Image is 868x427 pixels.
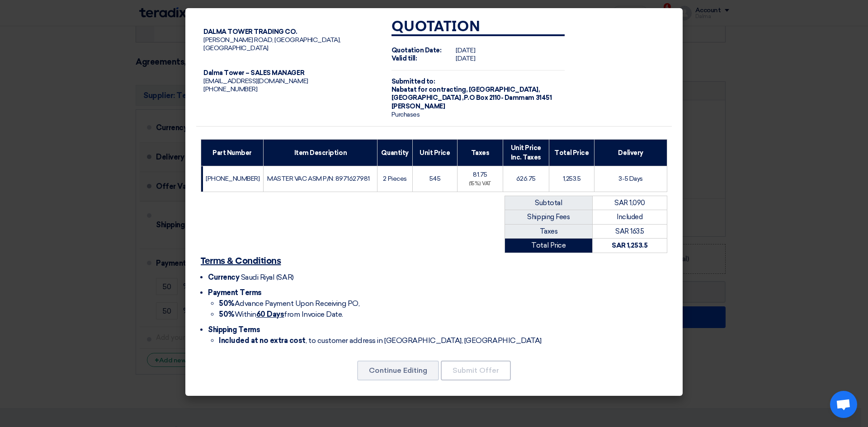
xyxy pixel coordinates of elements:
[441,361,511,380] button: Submit Offer
[592,196,667,210] td: SAR 1,090
[256,310,284,319] u: 60 Days
[456,55,475,62] span: [DATE]
[458,140,503,166] th: Taxes
[203,36,341,52] span: [PERSON_NAME] ROAD, [GEOGRAPHIC_DATA], [GEOGRAPHIC_DATA]
[377,140,412,166] th: Quantity
[392,78,435,85] strong: Submitted to:
[615,227,644,235] span: SAR 163.5
[219,336,306,345] strong: Included at no extra cost
[392,47,442,54] strong: Quotation Date:
[264,140,377,166] th: Item Description
[201,140,264,166] th: Part Number
[219,299,359,308] span: Advance Payment Upon Receiving PO,
[549,140,594,166] th: Total Price
[219,310,235,319] strong: 50%
[412,140,457,166] th: Unit Price
[208,325,260,334] span: Shipping Terms
[505,210,593,225] td: Shipping Fees
[392,20,481,34] strong: Quotation
[219,335,667,346] li: , to customer address in [GEOGRAPHIC_DATA], [GEOGRAPHIC_DATA]
[505,196,593,210] td: Subtotal
[201,257,281,266] u: Terms & Conditions
[219,299,235,308] strong: 50%
[392,86,552,102] span: [GEOGRAPHIC_DATA], [GEOGRAPHIC_DATA] ,P.O Box 2110- Dammam 31451
[203,69,377,77] div: Dalma Tower – SALES MANAGER
[612,241,647,249] strong: SAR 1,253.5
[505,239,593,253] td: Total Price
[618,175,642,183] span: 3-5 Days
[516,175,536,183] span: 626.75
[208,273,239,282] span: Currency
[203,85,257,93] span: [PHONE_NUMBER]
[617,213,642,221] span: Included
[392,55,417,62] strong: Valid till:
[383,175,406,183] span: 2 Pieces
[594,140,667,166] th: Delivery
[392,86,467,94] span: Nabatat for contracting,
[456,47,475,54] span: [DATE]
[219,310,343,319] span: Within from Invoice Date.
[208,288,262,297] span: Payment Terms
[505,224,593,239] td: Taxes
[267,175,370,183] span: MASTER VAC ASM P/N: 8971627981
[357,361,439,380] button: Continue Editing
[830,391,857,418] div: Open chat
[201,166,264,192] td: [PHONE_NUMBER]
[429,175,441,183] span: 545
[392,103,445,110] span: [PERSON_NAME]
[203,77,308,85] span: [EMAIL_ADDRESS][DOMAIN_NAME]
[563,175,581,183] span: 1,253.5
[461,180,499,188] div: (15%) VAT
[203,28,377,36] div: DALMA TOWER TRADING CO.
[503,140,549,166] th: Unit Price Inc. Taxes
[392,111,420,118] span: Purchases
[241,273,294,282] span: Saudi Riyal (SAR)
[473,171,487,178] span: 81.75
